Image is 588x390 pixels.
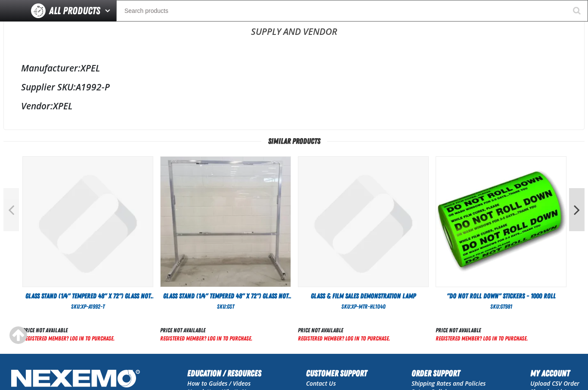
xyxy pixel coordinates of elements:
[22,335,115,342] a: Registered Member? Log In to purchase.
[23,157,153,287] : View Details of the Glass Stand (1/4" Tempered 48" x 72") Glass not included
[21,100,53,112] label: Vendor:
[21,81,76,93] label: Supplier SKU:
[351,303,386,310] span: XP-MTR-HL1040
[412,367,486,380] h2: Order Support
[49,3,100,19] span: All Products
[9,326,28,345] div: Scroll to the top
[530,379,579,387] a: Upload CSV Order
[161,157,291,287] : View Details of the Glass Stand (1/4" Tempered 48" x 72") Glass not included
[436,326,528,334] div: Price not available
[298,291,429,301] a: Glass & Film Sales Demonstration Lamp
[311,292,416,300] span: Glass & Film Sales Demonstration Lamp
[22,303,153,311] div: SKU:
[500,303,512,310] span: GT981
[227,303,234,310] span: GST
[306,367,367,380] h2: Customer Support
[160,291,291,301] a: Glass Stand (1/4" Tempered 48" x 72") Glass not included
[436,157,566,287] img: "DO NOT ROLL DOWN" Stickers - 1000 Roll
[160,303,291,311] div: SKU:
[22,326,115,334] div: Price not available
[436,303,566,311] div: SKU:
[161,157,291,287] img: Glass Stand (1/4" Tempered 48" x 72") Glass not included
[160,335,252,342] a: Registered Member? Log In to purchase.
[530,367,579,380] h2: My Account
[412,379,486,387] a: Shipping Rates and Policies
[4,19,584,44] a: Supply and Vendor
[3,188,19,231] button: Previous
[160,326,252,334] div: Price not available
[187,367,261,380] h2: Education / Resources
[81,303,105,310] span: XP-A1992-T
[569,188,585,231] button: Next
[21,62,80,74] label: Manufacturer:
[298,326,390,334] div: Price not available
[23,157,153,287] img: Glass Stand (1/4" Tempered 48" x 72") Glass not included
[436,157,566,287] : View Details of the "DO NOT ROLL DOWN" Stickers - 1000 Roll
[436,291,566,301] a: "DO NOT ROLL DOWN" Stickers - 1000 Roll
[298,157,428,287] : View Details of the Glass & Film Sales Demonstration Lamp
[447,292,556,300] span: "DO NOT ROLL DOWN" Stickers - 1000 Roll
[22,291,153,301] a: Glass Stand (1/4" Tempered 48" x 72") Glass not included
[163,292,294,310] span: Glass Stand (1/4" Tempered 48" x 72") Glass not included
[21,100,567,112] div: XPEL
[298,303,429,311] div: SKU:
[306,379,336,387] a: Contact Us
[187,379,251,387] a: How to Guides / Videos
[436,335,528,342] a: Registered Member? Log In to purchase.
[298,335,390,342] a: Registered Member? Log In to purchase.
[298,157,428,287] img: Glass & Film Sales Demonstration Lamp
[25,292,156,310] span: Glass Stand (1/4" Tempered 48" x 72") Glass not included
[261,137,327,145] span: Similar Products
[21,62,567,74] div: XPEL
[21,81,567,93] div: A1992-P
